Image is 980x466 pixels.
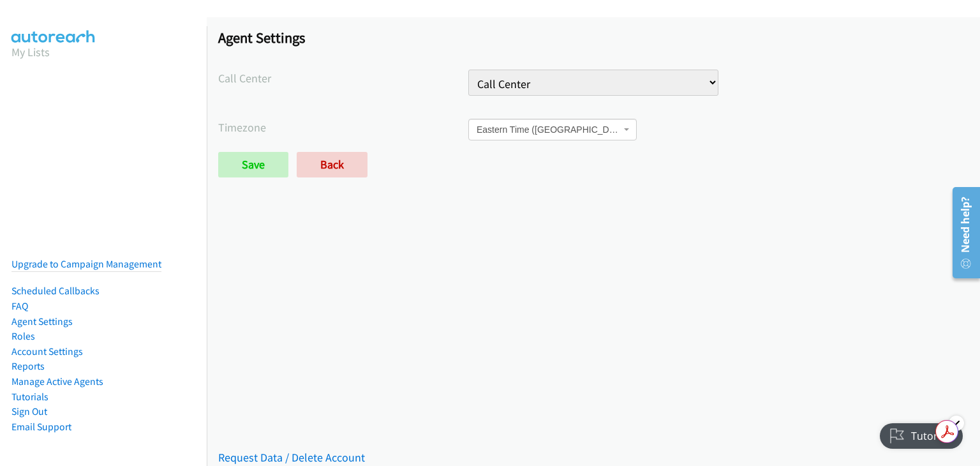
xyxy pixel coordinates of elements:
a: Request Data / Delete Account [218,450,365,465]
a: Tutorials [11,391,48,403]
iframe: Checklist [872,410,970,456]
a: Roles [11,330,35,342]
label: Timezone [218,119,468,136]
input: Save [218,152,288,177]
span: Eastern Time (US & Canada) [468,119,637,140]
iframe: Resource Center [944,182,980,283]
a: Sign Out [11,405,47,417]
a: Upgrade to Campaign Management [11,258,161,270]
h1: Agent Settings [218,29,969,47]
a: Email Support [11,421,71,433]
a: Account Settings [11,345,83,357]
a: Agent Settings [11,315,73,327]
a: FAQ [11,300,28,312]
a: My Lists [11,45,50,59]
a: Back [297,152,367,177]
a: Scheduled Callbacks [11,285,100,297]
span: Eastern Time (US & Canada) [477,123,621,136]
a: Reports [11,360,45,372]
a: Manage Active Agents [11,375,103,387]
label: Call Center [218,70,468,87]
